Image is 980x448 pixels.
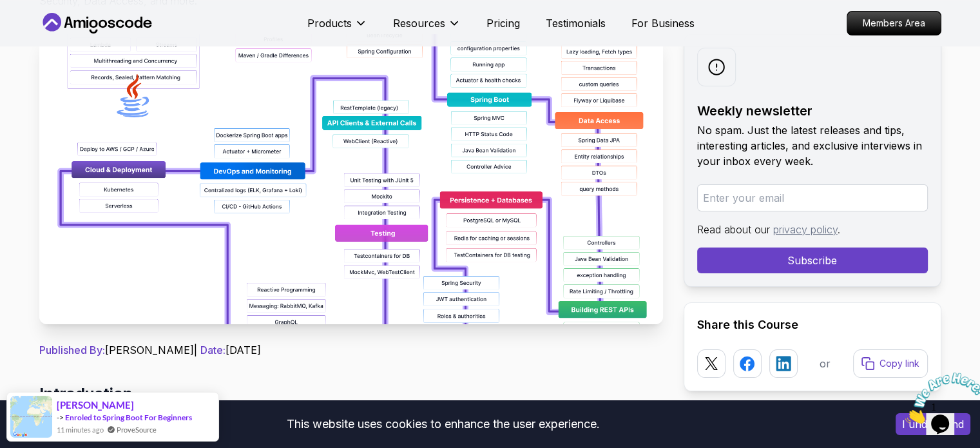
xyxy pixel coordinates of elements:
[307,15,352,31] p: Products
[697,222,928,237] p: Read about our .
[200,344,226,356] span: Date:
[879,357,919,370] p: Copy link
[39,34,663,324] img: Spring Boot Roadmap 2025: The Complete Guide for Backend Developers thumbnail
[57,413,64,422] span: ->
[10,396,52,438] img: provesource social proof notification image
[5,5,10,16] span: 1
[10,410,876,438] div: This website uses cookies to enhance the user experience.
[307,15,367,41] button: Products
[631,15,695,31] a: For Business
[697,122,928,169] p: No spam. Just the latest releases and tips, interesting articles, and exclusive interviews in you...
[65,413,192,422] a: Enroled to Spring Boot For Beginners
[697,316,928,334] h2: Share this Course
[39,344,105,356] span: Published By:
[697,248,928,273] button: Subscribe
[900,367,980,429] iframe: chat widget
[486,15,520,31] a: Pricing
[697,102,928,120] h2: Weekly newsletter
[773,223,838,236] a: privacy policy
[39,384,663,404] h2: Introduction
[820,356,831,371] p: or
[896,413,970,435] button: Accept cookies
[57,424,104,435] span: 11 minutes ago
[39,342,663,358] p: [PERSON_NAME] | [DATE]
[117,424,157,435] a: ProveSource
[697,184,928,211] input: Enter your email
[546,15,606,31] a: Testimonials
[393,15,461,41] button: Resources
[853,349,928,378] button: Copy link
[847,11,941,35] a: Members Area
[393,15,445,31] p: Resources
[847,12,941,35] p: Members Area
[57,400,134,411] span: [PERSON_NAME]
[5,5,85,56] img: Chat attention grabber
